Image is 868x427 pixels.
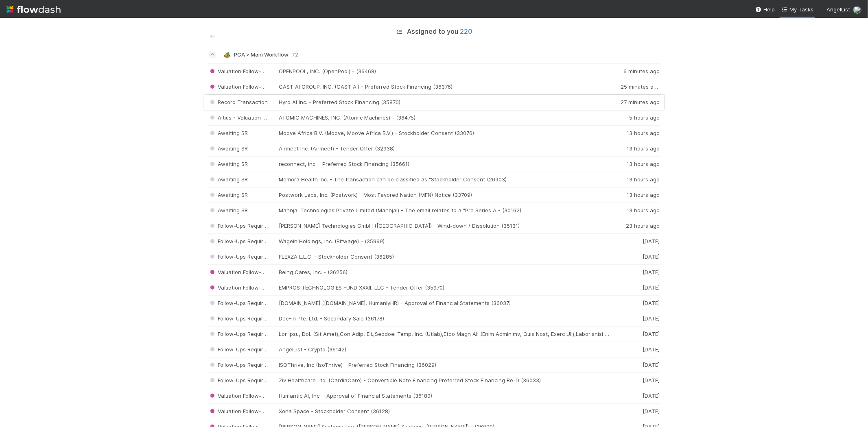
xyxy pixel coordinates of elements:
[611,408,660,415] div: [DATE]
[460,27,472,35] span: 220
[279,207,611,214] div: Mannjal Technologies Private Limited (Mannjal) - The email relates to a "Pre Series A - (30162)
[208,377,270,383] span: Follow-Ups Required
[208,300,270,306] span: Follow-Ups Required
[279,377,611,384] div: Ziv Healthcare Ltd. (CardiaCare) - Convertible Note Financing Preferred Stock Financing Re-D (36033)
[279,130,611,137] div: Moove Africa B.V. (Moove, Moove Africa B.V.) - Stockholder Consent (33076)
[208,284,295,291] span: Valuation Follow-Ups Required
[781,6,813,13] span: My Tasks
[611,253,660,260] div: [DATE]
[208,362,270,368] span: Follow-Ups Required
[208,222,270,229] span: Follow-Ups Required
[279,331,611,338] div: Lor Ipsu, Dol. (Sit Amet),Con Adip, Eli.,Seddoei Temp, Inc. (Utlab),Etdo Magn Ali (Enim Adminimv,...
[611,114,660,121] div: 5 hours ago
[208,269,295,275] span: Valuation Follow-Ups Required
[208,331,270,337] span: Follow-Ups Required
[208,346,270,353] span: Follow-Ups Required
[611,207,660,214] div: 13 hours ago
[279,362,611,368] div: ISOThrive, Inc (IsoThrive) - Preferred Stock Financing (36029)
[279,346,611,353] div: AngelList - Crypto (36142)
[279,300,611,307] div: [DOMAIN_NAME] ([DOMAIN_NAME], HumanlyHR) - Approval of Financial Statements (36037)
[279,145,611,152] div: Airmeet Inc. (Airmeet) - Tender Offer (32938)
[611,130,660,137] div: 13 hours ago
[234,51,289,58] span: PCA > Main Workflow
[611,284,660,291] div: [DATE]
[208,253,270,260] span: Follow-Ups Required
[279,114,611,121] div: ATOMIC MACHINES, INC. (Atomic Machines) - (36475)
[279,253,611,260] div: FLEXZA L.L.C. - Stockholder Consent (36285)
[208,176,248,183] span: Awaiting SR
[611,238,660,245] div: [DATE]
[407,28,472,36] h5: Assigned to you
[611,377,660,384] div: [DATE]
[292,51,299,58] span: 72
[611,222,660,229] div: 23 hours ago
[781,5,813,13] a: My Tasks
[279,176,611,183] div: Memora Health Inc. - The transaction can be classified as "Stockholder Consent (26903)
[7,2,61,16] img: logo-inverted-e16ddd16eac7371096b0.svg
[611,315,660,322] div: [DATE]
[611,269,660,276] div: [DATE]
[208,408,295,414] span: Valuation Follow-Ups Required
[208,130,248,136] span: Awaiting SR
[279,408,611,415] div: Xona Space - Stockholder Consent (36128)
[611,362,660,368] div: [DATE]
[611,346,660,353] div: [DATE]
[279,315,611,322] div: DecFin Pte. Ltd. - Secondary Sale (36178)
[611,192,660,198] div: 13 hours ago
[611,300,660,307] div: [DATE]
[611,68,660,75] div: 6 minutes ago
[208,83,295,90] span: Valuation Follow-Ups Required
[755,5,775,13] div: Help
[208,145,248,152] span: Awaiting SR
[279,269,611,276] div: Being Cares, Inc. - (36256)
[208,238,270,244] span: Follow-Ups Required
[279,238,611,245] div: Wagein Holdings, Inc. (Bitwage) - (35999)
[611,145,660,152] div: 13 hours ago
[611,161,660,168] div: 13 hours ago
[611,331,660,338] div: [DATE]
[208,192,248,198] span: Awaiting SR
[279,222,611,229] div: [PERSON_NAME] Technologies GmbH ([GEOGRAPHIC_DATA]) - Wind-down / Dissolution (35131)
[279,68,611,75] div: OPENPOOL, INC. (OpenPool) - (36468)
[611,83,660,90] div: 25 minutes ago
[279,392,611,399] div: Humantic AI, Inc. - Approval of Financial Statements (36180)
[826,6,850,13] span: AngelList
[223,52,230,58] span: 🏕️
[208,207,248,213] span: Awaiting SR
[208,315,270,322] span: Follow-Ups Required
[208,114,282,121] span: Altius - Valuation Update
[208,392,295,399] span: Valuation Follow-Ups Required
[853,6,861,14] img: avatar_5106bb14-94e9-4897-80de-6ae81081f36d.png
[279,192,611,198] div: Postwork Labs, Inc. (Postwork) - Most Favored Nation (MFN) Notice (33709)
[611,176,660,183] div: 13 hours ago
[611,392,660,399] div: [DATE]
[208,68,295,74] span: Valuation Follow-Ups Required
[208,161,248,167] span: Awaiting SR
[279,284,611,291] div: EMPROS TECHNOLOGIES FUND XXXII, LLC - Tender Offer (35970)
[279,161,611,168] div: reconnect, inc. - Preferred Stock Financing (35661)
[279,83,611,90] div: CAST AI GROUP, INC. (CAST AI) - Preferred Stock Financing (36376)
